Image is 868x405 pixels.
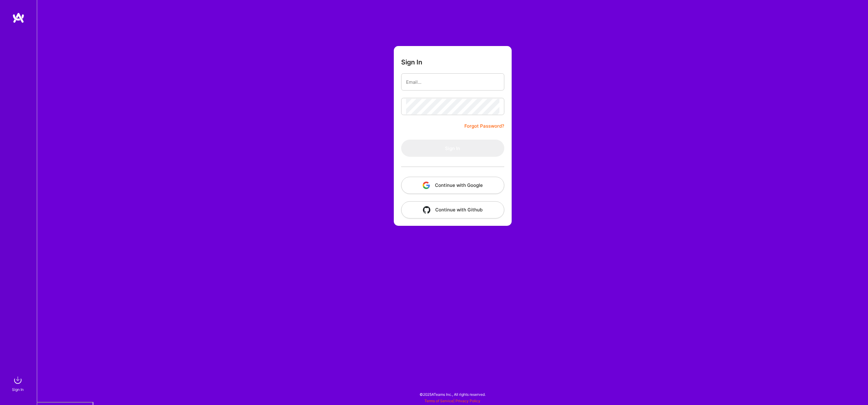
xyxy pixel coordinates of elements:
[12,374,24,386] img: sign in
[406,74,499,90] input: Email...
[423,206,430,214] img: icon
[455,399,480,403] a: Privacy Policy
[37,387,868,402] div: © 2025 ATeams Inc., All rights reserved.
[424,399,480,403] span: |
[464,122,504,130] a: Forgot Password?
[401,58,422,66] h3: Sign In
[401,177,504,194] button: Continue with Google
[423,182,430,189] img: icon
[401,140,504,157] button: Sign In
[12,12,25,23] img: logo
[12,386,24,393] div: Sign In
[424,399,453,403] a: Terms of Service
[13,374,24,393] a: sign inSign In
[401,201,504,218] button: Continue with Github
